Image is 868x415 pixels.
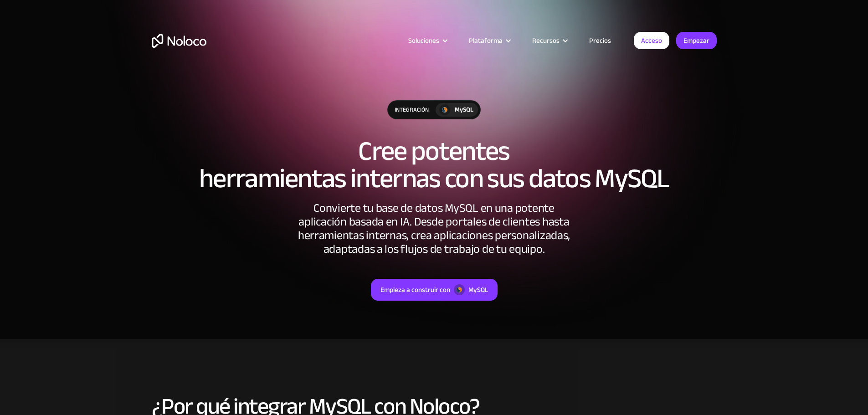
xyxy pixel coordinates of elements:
font: Empezar [683,34,709,47]
font: Empieza a construir con [380,283,450,296]
div: Plataforma [457,35,521,46]
div: Soluciones [397,35,457,46]
font: Cree potentes [358,126,509,177]
a: Empezar [676,32,717,49]
font: Soluciones [408,34,439,47]
a: hogar [152,34,206,48]
font: Recursos [532,34,560,47]
font: MySQL [468,283,488,296]
font: Precios [589,34,611,47]
div: Recursos [521,35,578,46]
a: Empieza a construir conMySQL [371,279,498,301]
font: Acceso [641,34,662,47]
font: Convierte tu base de datos MySQL en una potente aplicación basada en IA. Desde portales de client... [298,197,570,260]
font: herramientas internas con sus datos MySQL [199,153,669,204]
font: integración [395,104,429,115]
font: MySQL [455,103,473,116]
a: Acceso [634,32,669,49]
font: Plataforma [469,34,503,47]
a: Precios [578,35,622,46]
